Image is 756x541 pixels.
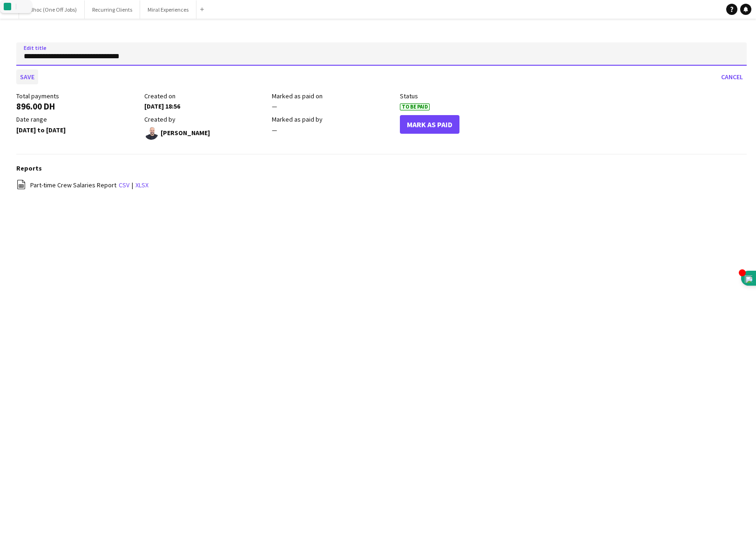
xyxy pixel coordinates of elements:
[16,126,140,134] div: [DATE] to [DATE]
[16,179,747,191] div: |
[85,0,140,19] button: Recurring Clients
[135,181,148,189] a: xlsx
[16,69,38,84] button: Save
[16,92,140,100] div: Total payments
[140,0,196,19] button: Miral Experiences
[272,126,277,134] span: —
[272,115,395,123] div: Marked as paid by
[19,0,85,19] button: Adhoc (One Off Jobs)
[400,103,430,110] span: To Be Paid
[144,115,268,123] div: Created by
[400,92,523,100] div: Status
[4,3,11,10] img: logo.svg
[16,164,747,172] h3: Reports
[144,126,268,140] div: [PERSON_NAME]
[717,69,747,84] button: Cancel
[400,115,459,134] button: Mark As Paid
[21,3,28,10] img: search.svg
[119,181,129,189] a: csv
[144,102,268,110] div: [DATE] 18:56
[30,181,116,189] span: Part-time Crew Salaries Report
[16,102,140,110] div: 896.00 DH
[272,92,395,100] div: Marked as paid on
[16,115,140,123] div: Date range
[144,92,268,100] div: Created on
[272,102,277,110] span: —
